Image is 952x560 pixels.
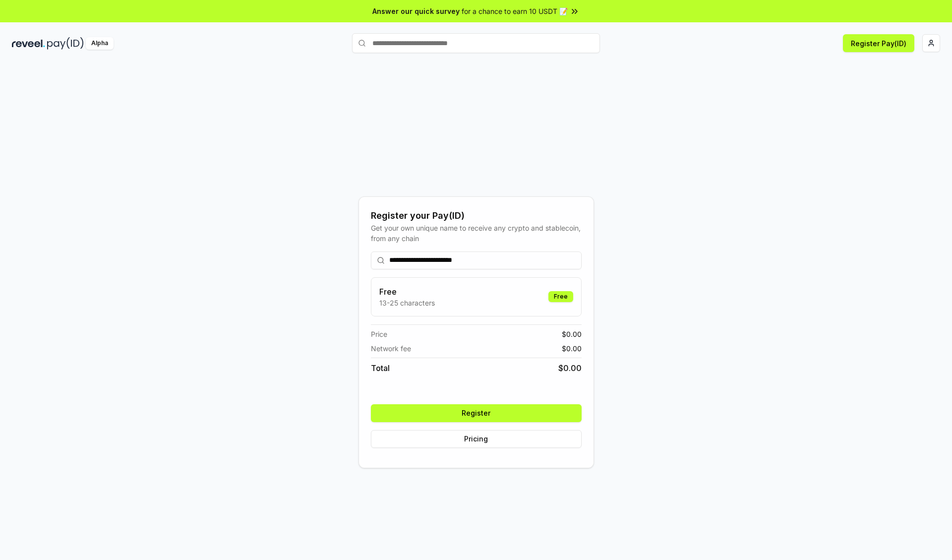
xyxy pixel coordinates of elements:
[47,37,84,50] img: pay_id
[371,329,387,339] span: Price
[562,343,582,354] span: $ 0.00
[86,37,114,50] div: Alpha
[462,6,568,16] span: for a chance to earn 10 USDT 📝
[371,343,411,354] span: Network fee
[548,291,573,302] div: Free
[371,430,582,448] button: Pricing
[371,209,582,223] div: Register your Pay(ID)
[371,362,390,374] span: Total
[372,6,460,16] span: Answer our quick survey
[558,362,582,374] span: $ 0.00
[12,37,45,50] img: reveel_dark
[843,34,914,52] button: Register Pay(ID)
[562,329,582,339] span: $ 0.00
[371,223,582,244] div: Get your own unique name to receive any crypto and stablecoin, from any chain
[379,298,435,308] p: 13-25 characters
[379,286,435,298] h3: Free
[371,404,582,422] button: Register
